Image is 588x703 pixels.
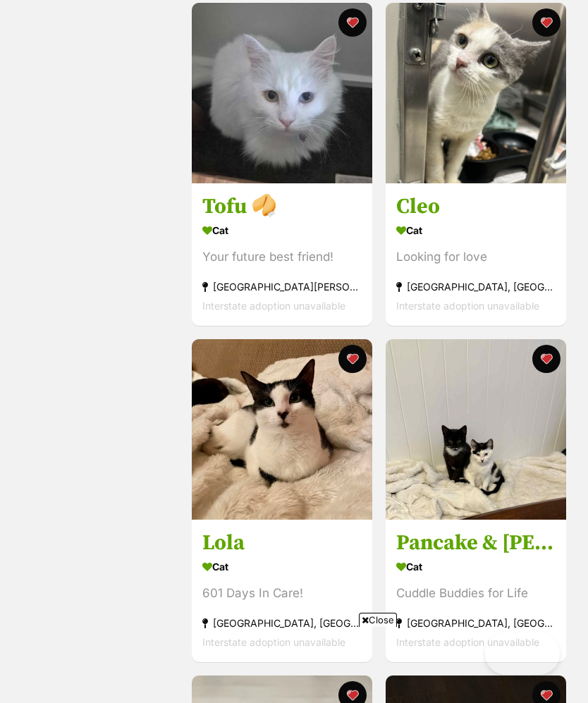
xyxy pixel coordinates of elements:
[202,584,362,603] div: 601 Days In Care!
[338,8,367,37] button: favourite
[202,300,345,312] span: Interstate adoption unavailable
[396,220,556,240] div: Cat
[192,519,372,662] a: Lola Cat 601 Days In Care! [GEOGRAPHIC_DATA], [GEOGRAPHIC_DATA] Interstate adoption unavailable f...
[386,183,566,326] a: Cleo Cat Looking for love [GEOGRAPHIC_DATA], [GEOGRAPHIC_DATA] Interstate adoption unavailable fa...
[202,613,362,632] div: [GEOGRAPHIC_DATA], [GEOGRAPHIC_DATA]
[202,277,362,296] div: [GEOGRAPHIC_DATA][PERSON_NAME][GEOGRAPHIC_DATA]
[202,247,362,267] div: Your future best friend!
[396,556,556,577] div: Cat
[396,247,556,267] div: Looking for love
[202,220,362,240] div: Cat
[192,3,372,183] img: Tofu 🥠
[396,300,539,312] span: Interstate adoption unavailable
[359,613,397,627] span: Close
[202,193,362,220] h3: Tofu 🥠
[192,183,372,326] a: Tofu 🥠 Cat Your future best friend! [GEOGRAPHIC_DATA][PERSON_NAME][GEOGRAPHIC_DATA] Interstate ad...
[396,193,556,220] h3: Cleo
[37,632,551,696] iframe: Advertisement
[386,3,566,183] img: Cleo
[386,339,566,520] img: Pancake & Henry
[532,345,560,373] button: favourite
[485,632,560,675] iframe: Help Scout Beacon - Open
[396,277,556,296] div: [GEOGRAPHIC_DATA], [GEOGRAPHIC_DATA]
[532,8,560,37] button: favourite
[338,345,367,373] button: favourite
[202,530,362,556] h3: Lola
[386,519,566,662] a: Pancake & [PERSON_NAME] Cat Cuddle Buddies for Life [GEOGRAPHIC_DATA], [GEOGRAPHIC_DATA] Intersta...
[396,613,556,632] div: [GEOGRAPHIC_DATA], [GEOGRAPHIC_DATA]
[396,530,556,556] h3: Pancake & [PERSON_NAME]
[202,556,362,577] div: Cat
[192,339,372,520] img: Lola
[396,584,556,603] div: Cuddle Buddies for Life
